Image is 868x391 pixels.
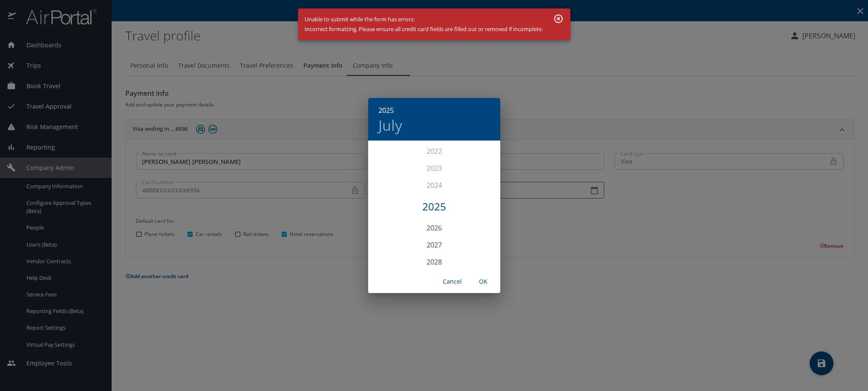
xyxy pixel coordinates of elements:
div: Unable to submit while the form has errors: Incorrect formatting. Please ensure all credit card f... [305,11,543,37]
button: Cancel [439,274,466,290]
button: 2025 [378,104,394,116]
button: July [378,116,402,134]
div: 2027 [368,236,500,253]
div: 2025 [368,198,500,215]
button: OK [470,274,497,290]
span: Cancel [442,276,463,287]
div: 2028 [368,253,500,270]
div: 2026 [368,219,500,236]
span: OK [473,276,493,287]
